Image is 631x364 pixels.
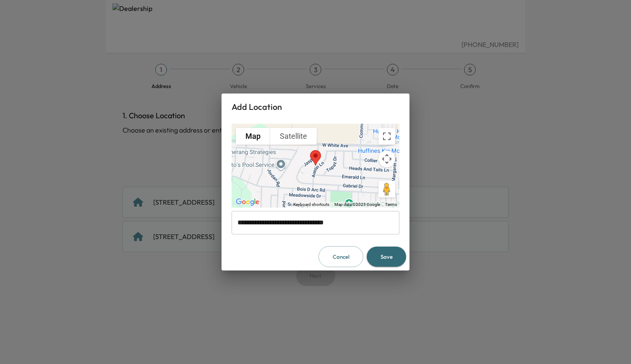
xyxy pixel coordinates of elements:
button: Drag Pegman onto the map to open Street View [378,181,395,198]
button: Show street map [236,128,270,145]
button: Keyboard shortcuts [293,202,329,208]
h2: Add Location [222,94,409,120]
span: Map data ©2025 Google [334,202,380,207]
button: Show satellite imagery [270,128,317,145]
button: Map camera controls [378,151,395,167]
button: Save [367,247,406,267]
button: Toggle fullscreen view [378,128,395,145]
button: Cancel [318,246,363,268]
img: Google [234,197,261,208]
a: Terms (opens in new tab) [385,202,397,207]
a: Open this area in Google Maps (opens a new window) [234,197,261,208]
